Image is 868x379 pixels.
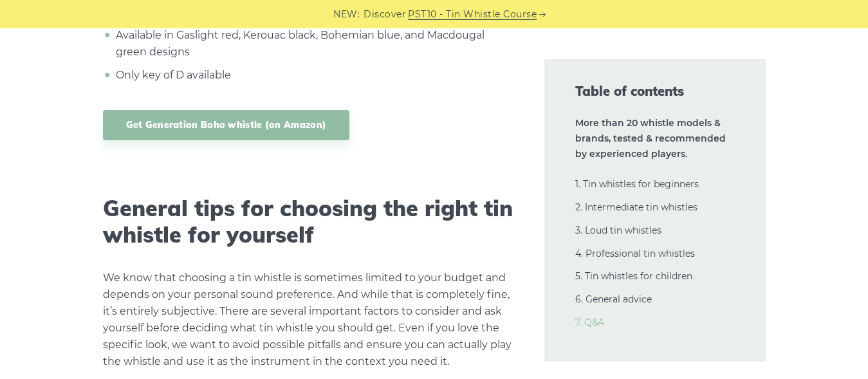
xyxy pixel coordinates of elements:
span: Table of contents [575,82,735,100]
a: 4. Professional tin whistles [575,248,695,259]
a: Get Generation Boho whistle (on Amazon) [103,110,350,140]
a: PST10 - Tin Whistle Course [408,7,537,22]
p: We know that choosing a tin whistle is sometimes limited to your budget and depends on your perso... [103,270,513,370]
span: NEW: [333,7,360,22]
a: 3. Loud tin whistles [575,225,661,236]
a: 1. Tin whistles for beginners [575,178,699,190]
a: 2. Intermediate tin whistles [575,201,697,213]
a: 7. Q&A [575,317,604,328]
li: Available in Gaslight red, Kerouac black, Bohemian blue, and Macdougal green designs [113,27,513,60]
li: Only key of D available [113,67,513,84]
strong: More than 20 whistle models & brands, tested & recommended by experienced players. [575,117,726,160]
h2: General tips for choosing the right tin whistle for yourself [103,196,513,248]
a: 5. Tin whistles for children [575,270,692,282]
span: Discover [364,7,406,22]
a: 6. General advice [575,293,652,305]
